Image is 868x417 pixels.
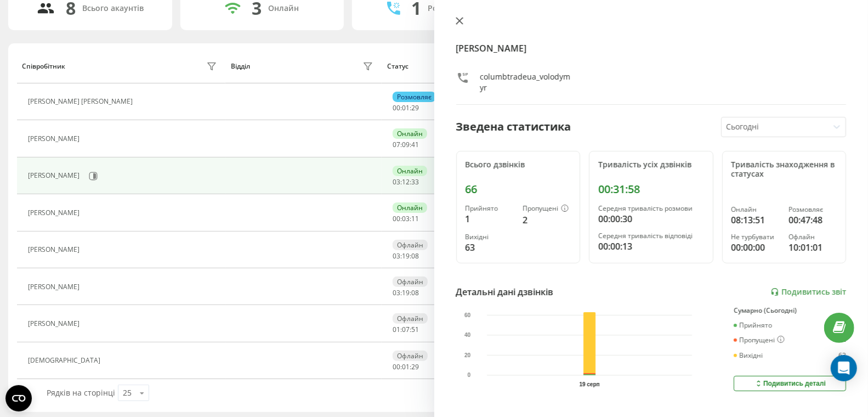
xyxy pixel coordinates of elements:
[464,352,471,358] text: 20
[734,322,772,329] div: Прийнято
[402,288,410,297] span: 19
[831,355,857,381] div: Open Intercom Messenger
[731,241,780,254] div: 00:00:00
[788,206,837,213] div: Розмовляє
[731,213,780,227] div: 08:13:51
[82,4,144,13] div: Всього акаунтів
[598,160,704,170] div: Тривалість усіх дзвінків
[47,387,115,398] span: Рядків на сторінці
[467,373,470,379] text: 0
[123,387,132,398] div: 25
[480,71,572,93] div: columbtradeua_volodymyr
[456,42,847,55] h4: [PERSON_NAME]
[466,183,571,196] div: 66
[456,119,571,135] div: Зведена статистика
[393,104,419,112] div: : :
[28,172,82,179] div: [PERSON_NAME]
[731,160,837,179] div: Тривалість знаходження в статусах
[598,183,704,196] div: 00:31:58
[268,4,299,13] div: Онлайн
[598,212,704,226] div: 00:00:30
[393,251,400,261] span: 03
[402,214,410,223] span: 03
[393,215,419,223] div: : :
[579,381,599,387] text: 19 серп
[466,241,514,254] div: 63
[402,103,410,112] span: 01
[788,213,837,227] div: 00:47:48
[734,376,846,391] button: Подивитись деталі
[393,288,400,297] span: 03
[466,233,514,241] div: Вихідні
[393,166,427,176] div: Онлайн
[456,285,554,298] div: Детальні дані дзвінків
[411,214,419,223] span: 11
[393,103,400,112] span: 00
[411,251,419,261] span: 08
[393,289,419,297] div: : :
[402,325,410,334] span: 07
[28,98,135,105] div: [PERSON_NAME] [PERSON_NAME]
[411,325,419,334] span: 51
[734,307,846,314] div: Сумарно (Сьогодні)
[22,63,65,70] div: Співробітник
[402,362,410,371] span: 01
[393,214,400,223] span: 00
[28,283,82,291] div: [PERSON_NAME]
[598,240,704,253] div: 00:00:13
[28,246,82,253] div: [PERSON_NAME]
[5,385,32,412] button: Open CMP widget
[402,140,410,149] span: 09
[411,140,419,149] span: 41
[731,233,780,241] div: Не турбувати
[393,178,419,186] div: : :
[734,352,763,359] div: Вихідні
[411,103,419,112] span: 29
[731,206,780,213] div: Онлайн
[393,177,400,187] span: 03
[788,233,837,241] div: Офлайн
[231,63,250,70] div: Відділ
[393,313,428,324] div: Офлайн
[402,251,410,261] span: 19
[393,325,400,334] span: 01
[393,362,400,371] span: 00
[428,4,481,13] div: Розмовляють
[598,205,704,212] div: Середня тривалість розмови
[393,128,427,139] div: Онлайн
[598,232,704,240] div: Середня тривалість відповіді
[393,140,400,149] span: 07
[393,351,428,361] div: Офлайн
[393,141,419,149] div: : :
[393,240,428,250] div: Офлайн
[466,205,514,212] div: Прийнято
[411,288,419,297] span: 08
[393,252,419,260] div: : :
[393,363,419,371] div: : :
[466,212,514,226] div: 1
[523,213,571,227] div: 2
[393,277,428,287] div: Офлайн
[411,362,419,371] span: 29
[28,320,82,328] div: [PERSON_NAME]
[788,241,837,254] div: 10:01:01
[466,160,571,170] div: Всього дзвінків
[28,135,82,143] div: [PERSON_NAME]
[464,332,471,338] text: 40
[411,177,419,187] span: 33
[387,63,409,70] div: Статус
[393,92,436,102] div: Розмовляє
[523,205,571,213] div: Пропущені
[28,357,103,364] div: [DEMOGRAPHIC_DATA]
[393,202,427,213] div: Онлайн
[393,326,419,334] div: : :
[734,336,785,345] div: Пропущені
[754,379,826,388] div: Подивитись деталі
[28,209,82,217] div: [PERSON_NAME]
[770,288,846,297] a: Подивитись звіт
[464,312,471,318] text: 60
[838,352,846,359] div: 63
[402,177,410,187] span: 12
